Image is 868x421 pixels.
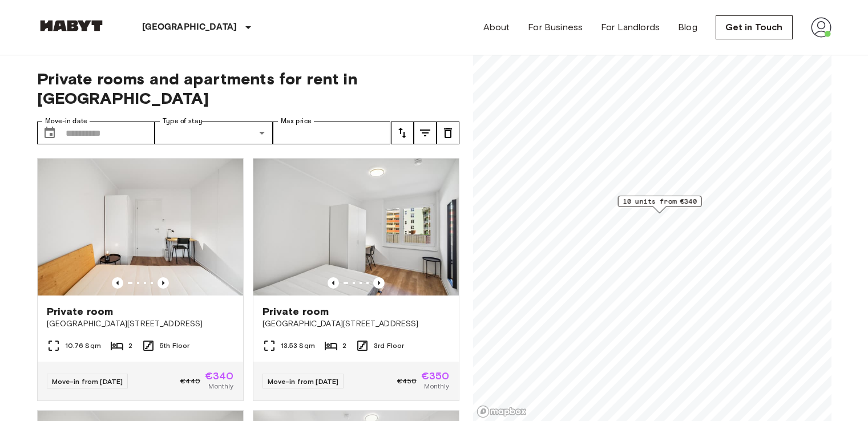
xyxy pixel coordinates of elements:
img: Marketing picture of unit AT-21-001-065-01 [253,159,459,295]
span: €450 [397,376,417,386]
span: Private room [263,305,329,318]
span: 10.76 Sqm [65,341,101,351]
span: [GEOGRAPHIC_DATA][STREET_ADDRESS] [47,318,234,330]
span: €350 [421,371,450,381]
label: Max price [281,116,312,126]
img: Habyt [37,20,106,31]
span: Move-in from [DATE] [52,377,123,386]
img: avatar [811,17,831,38]
a: About [483,21,510,34]
span: Private room [47,305,114,318]
img: Marketing picture of unit AT-21-001-089-02 [38,159,243,295]
p: [GEOGRAPHIC_DATA] [142,21,237,34]
div: Map marker [617,196,701,213]
button: Choose date [38,122,61,144]
label: Move-in date [45,116,87,126]
span: 2 [342,341,346,351]
span: 10 units from €340 [623,196,696,207]
label: Type of stay [163,116,203,126]
a: Get in Touch [716,15,793,39]
span: 2 [128,341,132,351]
button: Previous image [373,277,385,289]
button: tune [414,122,437,144]
button: Previous image [158,277,169,289]
span: 13.53 Sqm [281,341,315,351]
span: €340 [205,371,234,381]
a: Marketing picture of unit AT-21-001-065-01Previous imagePrevious imagePrivate room[GEOGRAPHIC_DAT... [253,158,459,401]
span: Move-in from [DATE] [268,377,339,386]
a: Mapbox logo [477,405,527,418]
span: 3rd Floor [374,341,404,351]
span: [GEOGRAPHIC_DATA][STREET_ADDRESS] [263,318,450,330]
button: Previous image [112,277,123,289]
a: Blog [678,21,697,34]
span: Private rooms and apartments for rent in [GEOGRAPHIC_DATA] [37,69,459,108]
span: Monthly [208,381,233,391]
a: Marketing picture of unit AT-21-001-089-02Previous imagePrevious imagePrivate room[GEOGRAPHIC_DAT... [37,158,244,401]
span: Monthly [424,381,449,391]
button: Previous image [328,277,339,289]
a: For Landlords [601,21,660,34]
span: 5th Floor [160,341,189,351]
button: tune [437,122,459,144]
a: For Business [528,21,583,34]
button: tune [391,122,414,144]
span: €440 [180,376,200,386]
